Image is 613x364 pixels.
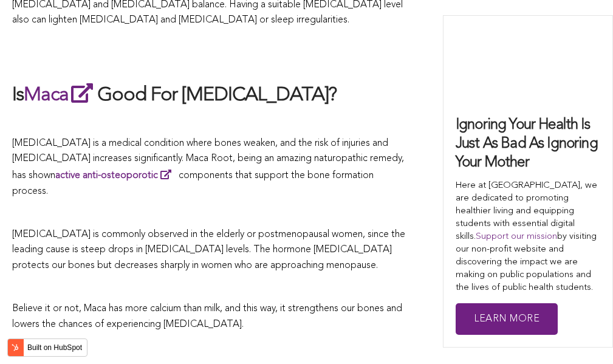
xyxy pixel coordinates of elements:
span: [MEDICAL_DATA] is commonly observed in the elderly or postmenopausal women, since the leading cau... [12,230,405,270]
img: HubSpot sprocket logo [8,340,22,355]
a: active anti-osteoporotic [55,171,176,180]
a: Maca [24,86,97,105]
a: Learn More [456,303,558,335]
iframe: Chat Widget [552,306,613,364]
span: [MEDICAL_DATA] is a medical condition where bones weaken, and the risk of injuries and [MEDICAL_D... [12,139,404,196]
h2: Is Good For [MEDICAL_DATA]? [12,81,407,109]
label: Built on HubSpot [22,340,87,355]
span: Believe it or not, Maca has more calcium than milk, and this way, it strengthens our bones and lo... [12,304,402,329]
button: Built on HubSpot [7,338,87,357]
